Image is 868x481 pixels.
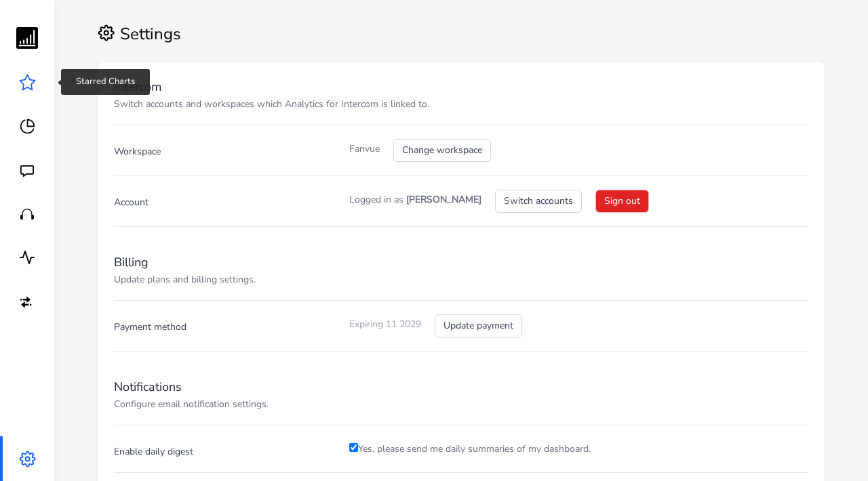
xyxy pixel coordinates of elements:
p: Update plans and billing settings. [114,273,570,287]
h3: Billing [114,254,808,270]
button: Change workspace [393,139,491,162]
button: Sign out [595,190,649,213]
p: Yes, please send me daily summaries of my dashboard. [349,442,591,456]
p: Fanvue [349,142,380,162]
h3: Intercom [114,79,808,95]
label: Payment method [114,315,338,334]
button: Switch accounts [495,190,582,213]
p: Switch accounts and workspaces which Analytics for Intercom is linked to. [114,98,570,111]
div: Settings [98,22,825,46]
p: Logged in as [349,192,481,213]
button: Update payment [435,314,522,337]
label: Workspace [114,140,338,159]
label: Enable daily digest [114,440,338,459]
label: Account [114,190,338,209]
strong: [PERSON_NAME] [406,193,481,206]
p: Configure email notification settings. [114,398,570,411]
p: Expiring 11 2029 [349,317,421,337]
h3: Notifications [114,379,808,395]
